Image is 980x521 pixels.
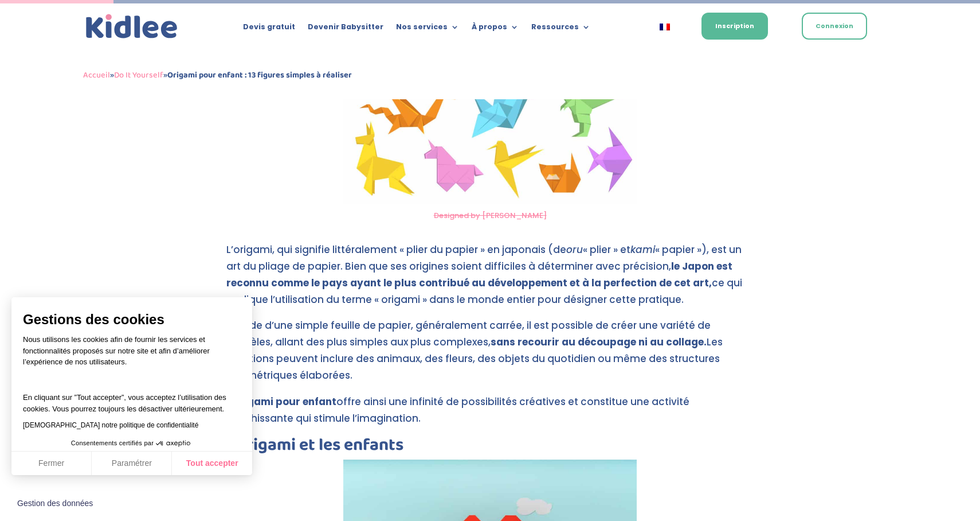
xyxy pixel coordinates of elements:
a: Kidlee Logo [83,11,181,42]
a: Nos services [396,23,459,36]
img: logo_kidlee_bleu [83,11,181,42]
a: Accueil [83,68,110,82]
button: Paramétrer [92,452,172,476]
p: Nous utilisons les cookies afin de fournir les services et fonctionnalités proposés sur notre sit... [23,334,241,375]
span: Gestions des cookies [23,311,241,328]
a: Inscription [701,13,768,40]
em: kami [630,243,655,256]
a: Do It Yourself [114,68,163,82]
button: Fermer [11,452,92,476]
a: À propos [472,23,519,36]
strong: Origami pour enfant : 13 figures simples à réaliser [167,68,352,82]
p: En cliquant sur ”Tout accepter”, vous acceptez l’utilisation des cookies. Vous pourrez toujours l... [23,381,241,415]
strong: sans recourir au découpage ni au collage. [491,335,707,349]
button: Fermer le widget sans consentement [10,492,100,516]
a: [DEMOGRAPHIC_DATA] notre politique de confidentialité [23,421,198,429]
a: Designed by [PERSON_NAME] [434,210,547,221]
strong: origami pour enfant [233,395,336,409]
a: Devis gratuit [243,23,295,36]
button: Consentements certifiés par [65,436,198,451]
img: Origami pour enfant [343,31,637,204]
span: Gestion des données [17,499,93,509]
h2: L’origami et les enfants [226,437,754,460]
p: À l’aide d’une simple feuille de papier, généralement carrée, il est possible de créer une variét... [226,317,754,394]
em: oru [566,243,583,256]
a: Ressources [531,23,590,36]
button: Tout accepter [172,452,252,476]
a: Devenir Babysitter [308,23,383,36]
p: L’ offre ainsi une infinité de possibilités créatives et constitue une activité enrichissante qui... [226,394,754,437]
svg: Axeptio [156,426,190,461]
strong: le Japon est reconnu comme le pays ayant le plus contribué au développement et à la perfection de... [226,259,732,290]
img: Français [660,24,670,30]
p: L’origami, qui signifie littéralement « plier du papier » en japonais (de « plier » et « papier »... [226,242,754,318]
span: » » [83,68,352,82]
a: Connexion [802,13,867,40]
span: Consentements certifiés par [71,440,154,446]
